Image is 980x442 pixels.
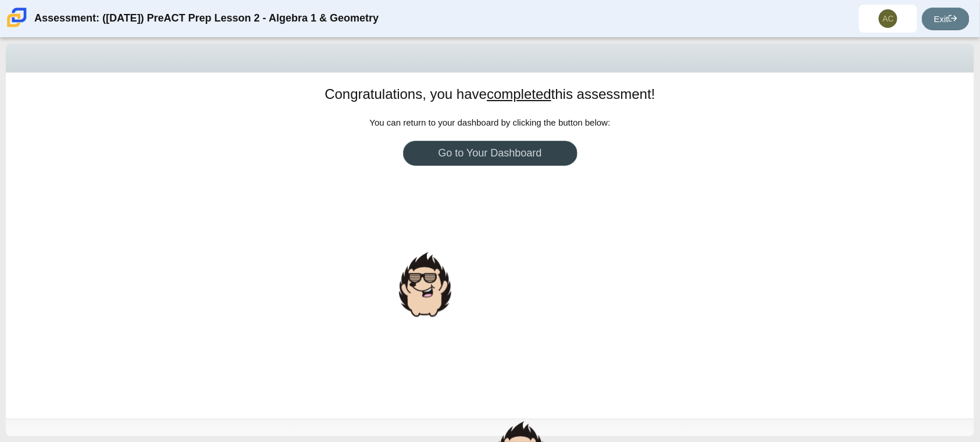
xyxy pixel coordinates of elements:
[325,84,655,104] h1: Congratulations, you have this assessment!
[5,22,29,31] a: Carmen School of Science & Technology
[5,5,29,30] img: Carmen School of Science & Technology
[34,5,379,33] div: Assessment: ([DATE]) PreACT Prep Lesson 2 - Algebra 1 & Geometry
[370,117,611,127] span: You can return to your dashboard by clicking the button below:
[403,141,578,166] a: Go to Your Dashboard
[487,86,551,102] u: completed
[883,15,894,23] span: AC
[922,8,970,30] a: Exit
